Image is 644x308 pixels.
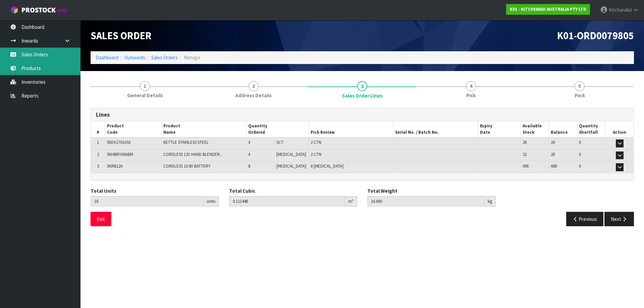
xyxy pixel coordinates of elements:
[575,81,585,91] span: 5
[151,54,178,61] a: Sales Orders
[21,6,56,14] span: ProStock
[575,92,585,99] span: Pack
[311,151,321,157] span: 2 CTN
[367,196,484,206] input: Total Weight
[235,92,272,99] span: Address Details
[97,163,99,169] span: 3
[604,212,634,226] button: Next
[203,196,219,207] div: units
[91,196,203,206] input: Total Units
[342,92,383,99] span: Sales Order Lines
[127,92,163,99] span: General Details
[551,139,555,145] span: 24
[393,121,478,137] th: Serial No. / Batch No.
[605,121,634,137] th: Action
[91,29,152,42] span: Sales Order
[163,163,210,169] span: CORDLESS 10.8V BATTERY
[466,81,476,91] span: 4
[609,7,632,13] span: KitchenAid
[579,163,581,169] span: 0
[57,7,67,14] small: WMS
[97,151,99,157] span: 2
[248,163,250,169] span: 8
[184,54,200,61] span: Manage
[91,212,111,226] button: Exit
[105,121,161,137] th: Product Code
[229,187,255,194] label: Total Cubic
[357,81,367,91] span: 3
[10,6,18,14] img: cube-alt.png
[163,139,209,145] span: KETTLE STAINLESS STEEL
[249,81,259,91] span: 2
[551,163,557,169] span: 488
[248,139,250,145] span: 4
[107,163,123,169] span: 5KRB12A
[478,121,521,137] th: Expiry Date
[521,121,549,137] th: Available Stock
[549,121,577,137] th: Balance
[140,81,150,91] span: 1
[579,139,581,145] span: 0
[97,139,99,145] span: 1
[107,139,131,145] span: 5KEK1701ASX
[523,151,527,157] span: 32
[484,196,496,207] div: kg
[557,29,634,42] span: K01-ORD0079805
[91,187,116,194] label: Total Units
[163,151,223,157] span: CORDLESS 12V HAND BLENDER...
[523,163,529,169] span: 496
[466,92,476,99] span: Pick
[311,139,321,145] span: 2 CTN
[510,6,586,12] strong: K01 - KITCHENAID AUSTRALIA PTY LTD
[276,163,306,169] span: [MEDICAL_DATA]
[248,151,250,157] span: 4
[309,121,393,137] th: Pick Review
[523,139,527,145] span: 28
[367,187,397,194] label: Total Weight
[276,151,306,157] span: [MEDICAL_DATA]
[162,121,247,137] th: Product Name
[577,121,605,137] th: Quantity Shortfall
[96,112,629,118] h3: Lines
[246,121,309,137] th: Quantity Ordered
[107,151,133,157] span: 5KHBRV00ABM
[91,103,634,231] span: Sales Order Lines
[96,54,118,61] a: Dashboard
[345,196,357,207] div: m³
[124,54,145,61] a: Outwards
[566,212,604,226] button: Previous
[276,139,283,145] span: SCT
[551,151,555,157] span: 28
[311,163,343,169] span: 8 [MEDICAL_DATA]
[229,196,345,206] input: Total Cubic
[579,151,581,157] span: 0
[91,121,105,137] th: #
